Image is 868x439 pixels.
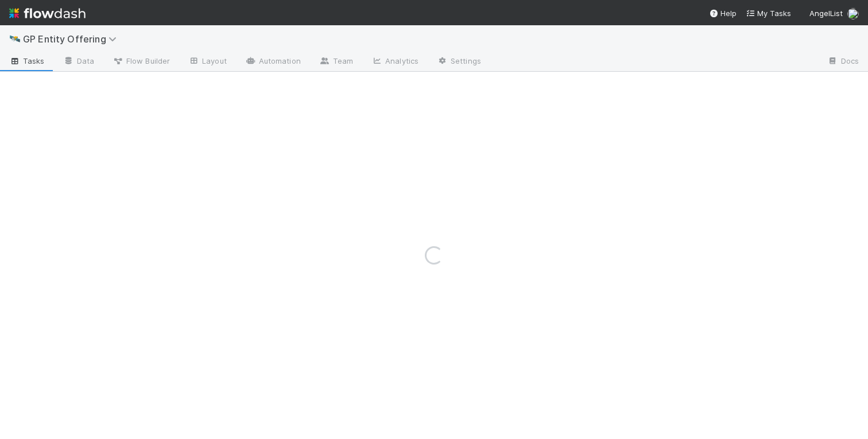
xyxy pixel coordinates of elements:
span: GP Entity Offering [23,33,122,45]
a: Automation [236,53,310,71]
span: 🛰️ [9,34,21,44]
a: Settings [428,53,490,71]
img: avatar_784ea27d-2d59-4749-b480-57d513651deb.png [847,8,859,20]
span: Flow Builder [113,55,170,67]
span: My Tasks [746,9,791,18]
span: AngelList [809,9,843,18]
a: Team [310,53,362,71]
a: Data [54,53,103,71]
span: Tasks [9,55,45,67]
img: logo-inverted-e16ddd16eac7371096b0.svg [9,3,86,23]
a: Docs [818,53,868,71]
div: Help [709,7,737,19]
a: Analytics [362,53,428,71]
a: Flow Builder [103,53,179,71]
a: My Tasks [746,7,791,19]
a: Layout [179,53,236,71]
